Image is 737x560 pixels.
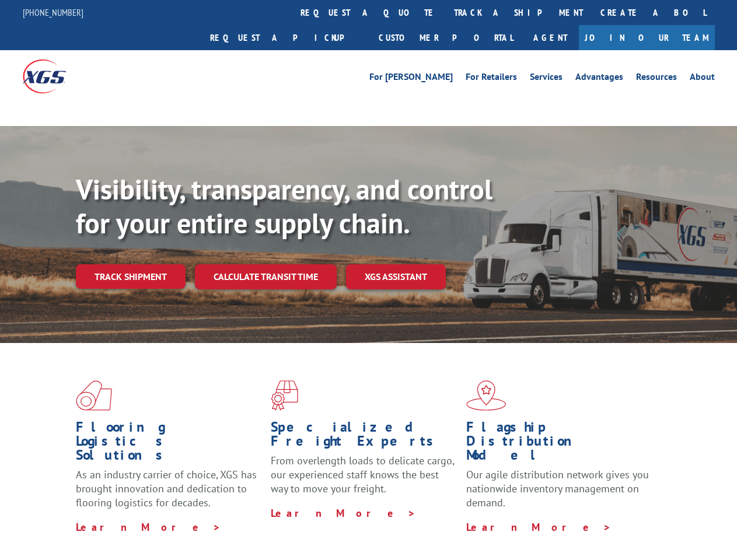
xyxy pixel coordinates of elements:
[466,520,612,534] a: Learn More >
[579,25,715,50] a: Join Our Team
[369,72,453,85] a: For [PERSON_NAME]
[466,420,652,468] h1: Flagship Distribution Model
[271,420,457,454] h1: Specialized Freight Experts
[201,25,370,50] a: Request a pickup
[76,264,186,289] a: Track shipment
[466,468,649,509] span: Our agile distribution network gives you nationwide inventory management on demand.
[636,72,677,85] a: Resources
[346,264,446,289] a: XGS ASSISTANT
[271,380,298,411] img: xgs-icon-focused-on-flooring-red
[76,520,221,534] a: Learn More >
[76,171,493,241] b: Visibility, transparency, and control for your entire supply chain.
[271,506,416,520] a: Learn More >
[530,72,563,85] a: Services
[466,380,507,411] img: xgs-icon-flagship-distribution-model-red
[76,420,262,468] h1: Flooring Logistics Solutions
[466,72,517,85] a: For Retailers
[575,72,623,85] a: Advantages
[370,25,522,50] a: Customer Portal
[522,25,579,50] a: Agent
[76,380,112,411] img: xgs-icon-total-supply-chain-intelligence-red
[195,264,337,289] a: Calculate transit time
[690,72,715,85] a: About
[271,454,457,506] p: From overlength loads to delicate cargo, our experienced staff knows the best way to move your fr...
[76,468,257,509] span: As an industry carrier of choice, XGS has brought innovation and dedication to flooring logistics...
[23,6,83,18] a: [PHONE_NUMBER]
